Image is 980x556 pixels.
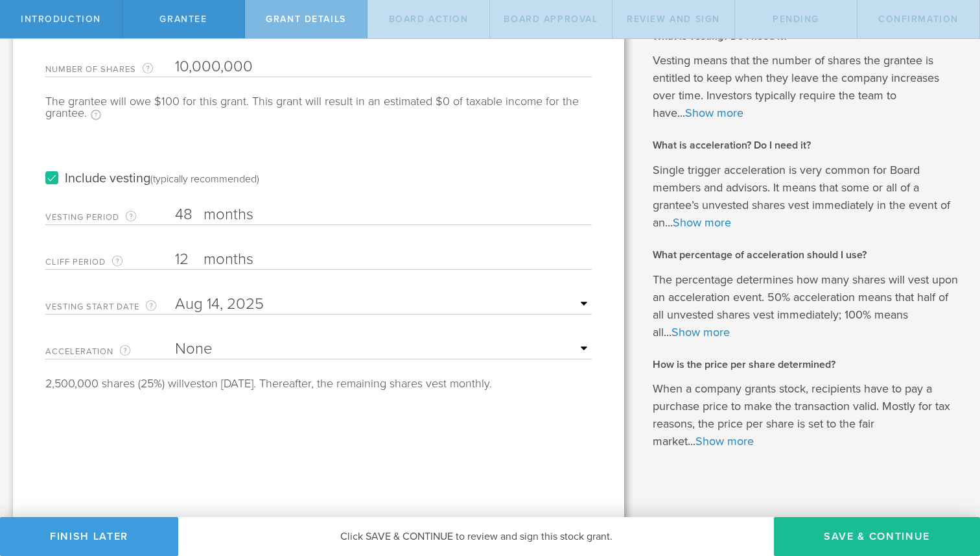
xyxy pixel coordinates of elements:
[45,210,175,224] label: Vesting Period
[653,357,961,372] h2: How is the price per share determined?
[45,172,259,186] label: Include vesting
[175,250,592,269] input: Number of months
[653,271,961,341] p: The percentage determines how many shares will vest upon an acceleration event. 50% acceleration ...
[695,434,754,448] a: Show more
[21,14,101,25] span: Introduction
[773,14,819,25] span: Pending
[685,106,743,120] a: Show more
[175,295,592,314] input: Required
[184,376,205,391] span: vest
[45,344,175,359] label: Acceleration
[653,380,961,450] p: When a company grants stock, recipients have to pay a purchase price to make the transaction vali...
[266,14,346,25] span: Grant Details
[774,517,980,556] button: Save & Continue
[389,14,469,25] span: Board Action
[673,215,731,230] a: Show more
[627,14,720,25] span: Review and Sign
[653,138,961,152] h2: What is acceleration? Do I need it?
[204,205,333,227] label: months
[504,14,598,25] span: Board Approval
[653,52,961,122] p: Vesting means that the number of shares the grantee is entitled to keep when they leave the compa...
[204,250,333,272] label: months
[150,173,259,186] div: (typically recommended)
[653,162,961,232] p: Single trigger acceleration is very common for Board members and advisors. It means that some or ...
[45,378,592,389] div: 2,500,000 shares (25%) will on [DATE]. Thereafter, the remaining shares vest monthly.
[175,205,592,224] input: Number of months
[178,517,774,556] div: Click SAVE & CONTINUE to review and sign this stock grant.
[878,14,959,25] span: Confirmation
[45,254,175,269] label: Cliff Period
[653,248,961,262] h2: What percentage of acceleration should I use?
[45,95,592,133] div: The grantee will owe $100 for this grant. This grant will result in an estimated $0 of taxable in...
[45,62,175,77] label: Number of Shares
[45,299,175,314] label: Vesting Start Date
[175,57,592,77] input: Required
[915,455,980,517] iframe: Chat Widget
[159,14,207,25] span: Grantee
[671,325,730,339] a: Show more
